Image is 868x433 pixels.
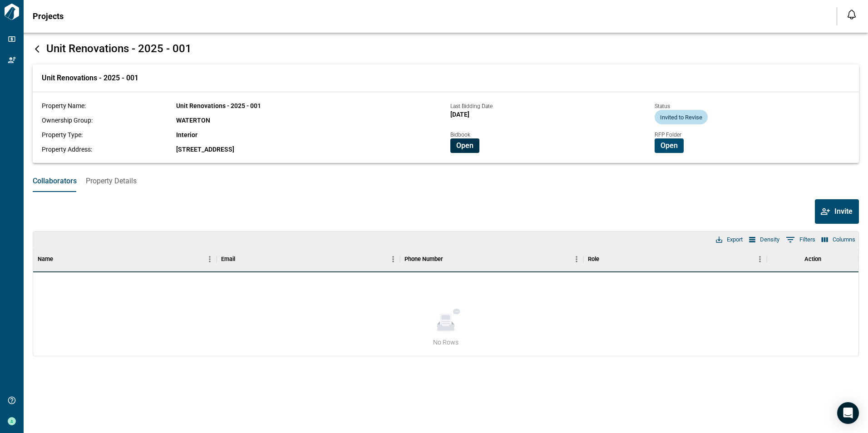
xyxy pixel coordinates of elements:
[655,132,681,138] span: RFP Folder
[844,7,859,22] button: Open notification feed
[583,246,767,272] div: Role
[456,141,473,150] span: Open
[450,111,469,118] span: [DATE]
[24,170,868,192] div: base tabs
[433,338,459,347] span: No Rows
[450,141,479,149] a: Open
[588,246,599,272] div: Role
[42,102,86,109] span: Property Name:
[176,146,234,153] span: [STREET_ADDRESS]
[42,146,92,153] span: Property Address:
[804,246,821,272] div: Action
[747,234,782,246] button: Density
[655,138,684,153] button: Open
[404,246,443,272] div: Phone Number
[661,141,678,150] span: Open
[570,252,583,266] button: Menu
[767,246,858,272] div: Action
[53,253,66,266] button: Sort
[176,131,197,138] span: Interior
[235,253,248,266] button: Sort
[815,199,859,224] button: Invite
[655,141,684,149] a: Open
[834,207,853,216] span: Invite
[33,246,217,272] div: Name
[42,131,83,138] span: Property Type:
[837,402,859,424] div: Open Intercom Messenger
[33,177,77,186] span: Collaborators
[176,117,210,124] span: WATERTON
[86,177,137,186] span: Property Details
[784,232,818,247] button: Show filters
[450,103,493,109] span: Last Bidding Date
[819,234,858,246] button: Select columns
[599,253,612,266] button: Sort
[655,103,670,109] span: Status
[42,74,138,83] span: Unit Renovations - 2025 - 001
[655,114,708,121] span: Invited to Revise
[443,253,456,266] button: Sort
[450,138,479,153] button: Open
[386,252,400,266] button: Menu
[753,252,767,266] button: Menu
[38,246,53,272] div: Name
[33,12,64,21] span: Projects
[714,234,745,246] button: Export
[221,246,235,272] div: Email
[46,42,192,55] span: Unit Renovations - 2025 - 001
[450,132,470,138] span: Bidbook
[400,246,583,272] div: Phone Number
[203,252,217,266] button: Menu
[176,102,261,109] span: Unit Renovations - 2025 - 001
[42,117,93,124] span: Ownership Group:
[217,246,400,272] div: Email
